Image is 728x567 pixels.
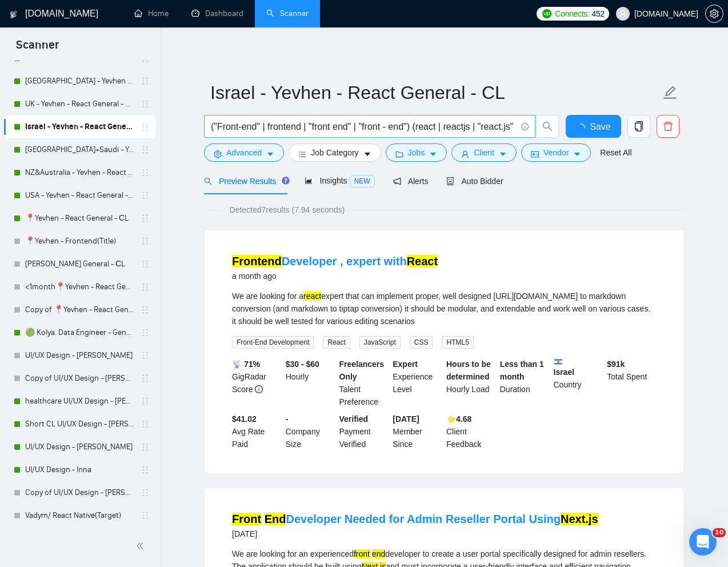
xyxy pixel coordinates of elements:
b: Freelancers Only [339,360,385,381]
span: Job Category [311,146,358,159]
a: Vadym/ React Native(Target) [25,504,134,527]
span: holder [141,99,150,109]
span: caret-down [429,150,437,158]
span: caret-down [573,150,581,158]
span: robot [446,177,454,185]
span: user [461,150,469,158]
b: Verified [339,414,369,424]
a: 📍Yevhen - React General - СL [25,207,134,230]
span: Scanner [7,37,68,61]
b: Expert [393,360,418,369]
span: holder [141,191,150,200]
span: holder [141,122,150,131]
a: Front EndDeveloper Needed for Admin Reseller Portal UsingNext.js [232,513,598,525]
span: holder [141,328,150,337]
span: Advanced [226,146,262,159]
b: [DATE] [393,414,419,424]
a: dashboardDashboard [191,9,243,18]
a: [PERSON_NAME] General - СL [25,253,134,275]
span: holder [141,374,150,383]
a: homeHome [134,9,169,18]
span: holder [141,214,150,223]
div: Client Feedback [444,413,498,450]
a: searchScanner [266,9,309,18]
mark: Frontend [232,255,282,267]
span: Jobs [408,146,425,159]
span: info-circle [521,123,529,130]
span: double-left [136,540,147,552]
button: search [536,115,559,138]
b: - [286,414,289,424]
span: holder [141,237,150,246]
span: CSS [410,336,433,349]
span: bars [298,150,306,158]
span: notification [393,177,401,185]
span: area-chart [305,177,313,185]
button: Save [566,115,621,138]
button: idcardVendorcaret-down [521,143,591,162]
button: barsJob Categorycaret-down [289,143,381,162]
a: UI/UX Design - Inna [25,458,134,481]
a: Copy of UI/UX Design - [PERSON_NAME] [25,367,134,390]
mark: Next.js [561,513,598,525]
div: Avg Rate Paid [230,413,283,450]
span: search [204,177,212,185]
b: Less than 1 month [500,360,544,381]
a: healthcare UI/UX Design - [PERSON_NAME] [25,390,134,413]
a: [GEOGRAPHIC_DATA]+Saudi - Yevhen - React General - СL [25,138,134,161]
iframe: Intercom live chat [689,528,717,556]
mark: End [265,513,286,525]
div: We are looking for a expert that can implement proper, well designed [URL][DOMAIN_NAME] to markdo... [232,290,656,328]
a: NZ&Australia - Yevhen - React General - СL [25,161,134,184]
button: delete [657,115,679,138]
span: 452 [592,7,605,20]
span: Preview Results [204,177,286,186]
a: Copy of 📍Yevhen - React General - СL [25,298,134,321]
a: setting [705,9,723,18]
mark: Front [232,513,261,525]
span: caret-down [363,150,371,158]
span: setting [706,9,723,18]
span: React [323,336,350,349]
b: 📡 71% [232,360,260,369]
div: Hourly Load [444,358,498,408]
div: a month ago [232,269,438,283]
span: search [537,121,558,131]
span: holder [141,511,150,520]
span: holder [141,488,150,497]
a: [GEOGRAPHIC_DATA] - Yevhen - React General - СL [25,70,134,93]
span: holder [141,305,150,314]
button: setting [705,5,723,23]
div: Payment Verified [337,413,391,450]
span: holder [141,77,150,86]
span: HTML5 [442,336,473,349]
img: 🇮🇱 [554,358,562,366]
span: Vendor [543,146,569,159]
a: FrontendDeveloper , expert withReact [232,255,438,267]
b: $41.02 [232,414,257,424]
span: NEW [350,175,375,187]
span: loading [576,123,590,133]
a: UI/UX Design - [PERSON_NAME] [25,344,134,367]
span: holder [141,168,150,177]
a: <1month📍Yevhen - React General - СL [25,275,134,298]
span: user [619,10,627,18]
span: Client [474,146,494,159]
a: 📍Yevhen - Frontend(Title) [25,230,134,253]
span: edit [663,85,678,100]
span: holder [141,442,150,452]
button: userClientcaret-down [451,143,517,162]
span: folder [395,150,403,158]
div: Hourly [283,358,337,408]
span: Alerts [393,177,429,186]
span: 10 [713,528,726,537]
div: Talent Preference [337,358,391,408]
span: holder [141,282,150,292]
span: caret-down [266,150,274,158]
span: Connects: [555,7,589,20]
b: Israel [554,358,603,377]
span: holder [141,465,150,474]
span: copy [628,121,650,131]
span: holder [141,397,150,406]
b: $ 91k [607,360,625,369]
